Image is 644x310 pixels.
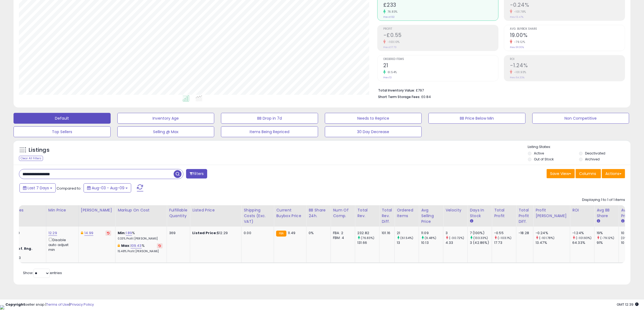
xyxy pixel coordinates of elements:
p: Listing States: [528,144,630,150]
h2: £233 [383,2,498,9]
div: 0.00 [244,231,270,235]
button: 30 Day Decrease [325,126,422,137]
div: % [118,243,163,253]
div: Min Price [48,207,76,213]
div: 131.66 [357,240,379,245]
b: Listed Price: [192,230,217,235]
label: Active [534,151,544,156]
button: Last 7 Days [19,183,56,193]
th: The percentage added to the cost of goods (COGS) that forms the calculator for Min & Max prices. [115,205,167,227]
small: (133.33%) [473,236,488,240]
h2: -0.24% [510,2,625,9]
b: Min: [118,230,126,235]
div: [PERSON_NAME] [81,207,113,213]
span: Aug-03 - Aug-09 [92,185,124,191]
div: BB Share 24h. [309,207,328,219]
div: 13 [397,240,419,245]
a: 12.29 [48,230,57,236]
label: Out of Stock [534,157,554,161]
li: £797 [378,87,621,93]
small: Prev: 13 [383,76,392,79]
small: -79.12% [512,40,525,44]
div: -1.24% [572,231,594,235]
div: Total Profit [494,207,514,219]
div: $12.29 [192,231,237,235]
div: 101.16 [382,231,390,235]
small: Prev: £132 [383,15,395,19]
a: Terms of Use [46,302,69,307]
div: Total Rev. Diff. [382,207,392,224]
div: -18.28 [518,231,529,235]
div: -0.55 [494,231,516,235]
button: Non Competitive [532,113,629,124]
div: ROI [572,207,592,213]
button: BB Drop in 7d [221,113,318,124]
h2: -£0.55 [383,32,498,39]
div: Profit [PERSON_NAME] [536,207,568,219]
button: Items Being Repriced [221,126,318,137]
div: FBA: 2 [333,231,351,235]
button: Actions [602,169,625,178]
div: 10 [621,231,643,235]
div: 19% [597,231,619,235]
div: Listed Price [192,207,239,213]
button: Columns [576,169,601,178]
div: 64.33% [572,240,594,245]
small: -101.93% [512,70,526,74]
small: (-101.93%) [576,236,592,240]
div: Avg Win Price [621,207,641,219]
a: Privacy Policy [70,302,94,307]
div: Num of Comp. [333,207,353,219]
h2: -1.24% [510,62,625,70]
div: Avg Selling Price [421,207,441,224]
small: (-79.12%) [600,236,614,240]
button: Filters [186,169,207,178]
small: Prev: £17.73 [383,46,397,49]
small: -103.10% [386,40,400,44]
div: Ordered Items [397,207,417,219]
b: Max: [121,243,131,248]
div: Avg BB Share [597,207,616,219]
span: 11.49 [288,230,296,235]
span: Profit [383,28,498,31]
div: Current Buybox Price [276,207,304,219]
a: 14.99 [84,230,93,236]
div: 91% [597,240,619,245]
div: Days In Stock [470,207,490,219]
span: Compared to: [57,186,81,191]
span: Last 7 Days [28,185,49,191]
button: BB Price Below Min [428,113,526,124]
label: Archived [585,157,600,161]
div: 3 (42.86%) [470,240,492,245]
small: Days In Stock. [470,219,473,224]
span: Ordered Items [383,58,498,61]
div: 369 [169,231,186,235]
small: Prev: 91.00% [510,46,524,49]
small: (-103.1%) [498,236,511,240]
button: Top Sellers [14,126,111,137]
div: Shipping Costs (Exc. VAT) [244,207,272,224]
small: (61.54%) [400,236,413,240]
div: 10 [621,240,643,245]
small: Prev: 13.47% [510,15,523,19]
div: 7 (100%) [470,231,492,235]
a: 1.89 [126,230,132,236]
small: 76.83% [386,10,398,14]
b: Total Inventory Value: [378,88,415,93]
small: -101.78% [512,10,526,14]
small: 61.54% [386,70,397,74]
div: Displaying 1 to 1 of 1 items [582,197,625,203]
div: seller snap | | [5,302,94,307]
small: (-30.72%) [449,236,464,240]
span: £0.84 [421,94,431,99]
button: Save View [547,169,575,178]
button: Aug-03 - Aug-09 [84,183,131,193]
div: 3 [445,231,467,235]
div: % [118,231,163,241]
a: 109.43 [131,243,142,248]
span: Columns [579,171,596,176]
div: 13.47% [536,240,570,245]
div: 232.82 [357,231,379,235]
small: (9.48%) [425,236,436,240]
span: Avg. Buybox Share [510,28,625,31]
